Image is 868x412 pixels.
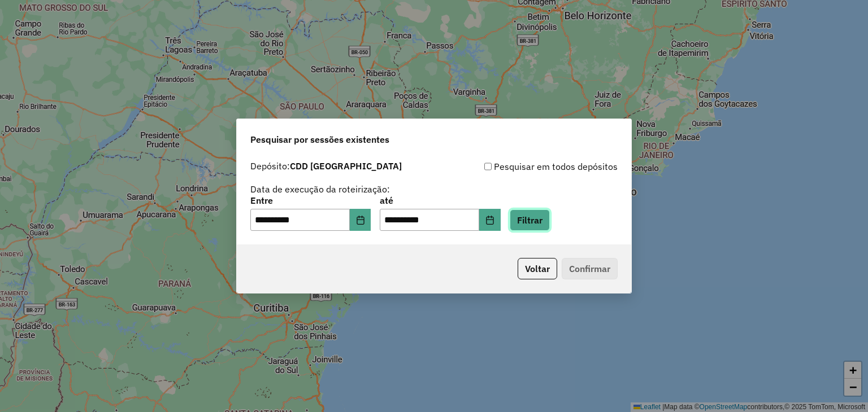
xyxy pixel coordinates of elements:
[290,160,402,172] strong: CDD [GEOGRAPHIC_DATA]
[380,194,500,207] label: até
[350,209,371,231] button: Choose Date
[250,159,402,173] label: Depósito:
[479,209,501,231] button: Choose Date
[250,133,389,146] span: Pesquisar por sessões existentes
[250,194,371,207] label: Entre
[518,258,557,279] button: Voltar
[434,160,618,173] div: Pesquisar em todos depósitos
[250,182,390,196] label: Data de execução da roteirização:
[510,209,550,231] button: Filtrar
